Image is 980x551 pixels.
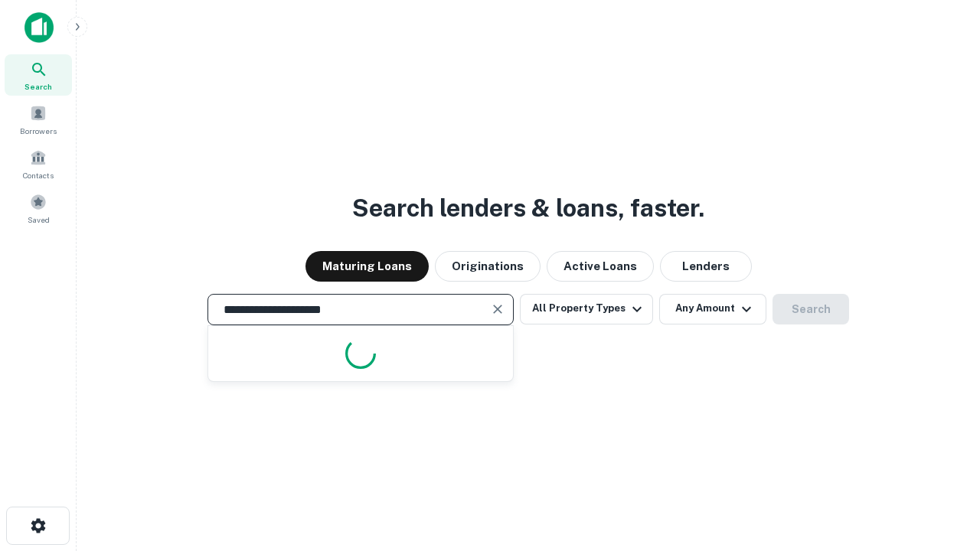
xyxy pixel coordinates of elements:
[5,99,72,140] a: Borrowers
[5,54,72,96] a: Search
[487,298,508,320] button: Clear
[520,294,653,324] button: All Property Types
[5,187,72,229] a: Saved
[903,429,980,502] iframe: Chat Widget
[435,251,541,282] button: Originations
[352,190,704,227] h3: Search lenders & loans, faster.
[23,169,54,181] span: Contacts
[28,214,50,226] span: Saved
[305,251,429,282] button: Maturing Loans
[660,251,752,282] button: Lenders
[20,125,57,137] span: Borrowers
[24,80,52,93] span: Search
[24,12,54,43] img: capitalize-icon.png
[547,251,654,282] button: Active Loans
[659,294,766,324] button: Any Amount
[5,143,72,184] a: Contacts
